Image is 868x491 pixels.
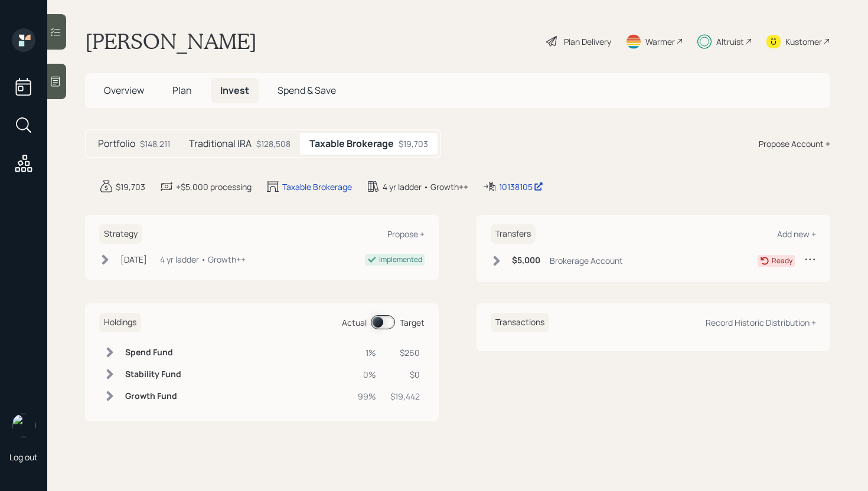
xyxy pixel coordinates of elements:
div: Plan Delivery [564,35,611,48]
div: Log out [9,451,38,463]
span: Spend & Save [278,84,336,97]
div: Kustomer [785,35,822,48]
div: 99% [358,390,376,402]
img: james-distasi-headshot.png [12,414,35,437]
div: $148,211 [140,138,170,150]
span: Plan [172,84,192,97]
div: 0% [358,368,376,381]
div: Brokerage Account [550,254,623,267]
div: 10138105 [499,181,543,193]
div: +$5,000 processing [176,181,252,193]
div: $128,508 [256,138,291,150]
div: $19,703 [116,181,145,193]
h6: Holdings [99,313,141,332]
h6: Spend Fund [125,348,181,358]
div: Taxable Brokerage [282,181,352,193]
h1: [PERSON_NAME] [85,28,257,54]
div: $19,442 [390,390,420,402]
h5: Taxable Brokerage [309,138,394,149]
div: Propose + [387,228,425,240]
h6: Strategy [99,224,142,244]
h6: $5,000 [512,256,540,266]
div: Add new + [777,228,816,240]
div: Altruist [716,35,744,48]
h6: Transfers [491,224,536,244]
div: Actual [342,316,367,329]
div: Record Historic Distribution + [706,317,816,328]
div: 1% [358,346,376,359]
div: Implemented [379,254,422,265]
div: $260 [390,346,420,359]
h6: Growth Fund [125,391,181,401]
h6: Stability Fund [125,369,181,379]
div: Target [400,316,425,329]
h5: Traditional IRA [189,138,252,149]
h6: Transactions [491,313,549,332]
div: [DATE] [120,253,147,266]
div: 4 yr ladder • Growth++ [383,181,468,193]
span: Invest [220,84,249,97]
div: Ready [772,256,792,266]
div: 4 yr ladder • Growth++ [160,253,246,266]
div: Propose Account + [759,138,830,150]
div: $0 [390,368,420,381]
div: $19,703 [399,138,428,150]
span: Overview [104,84,144,97]
div: Warmer [645,35,675,48]
h5: Portfolio [98,138,135,149]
